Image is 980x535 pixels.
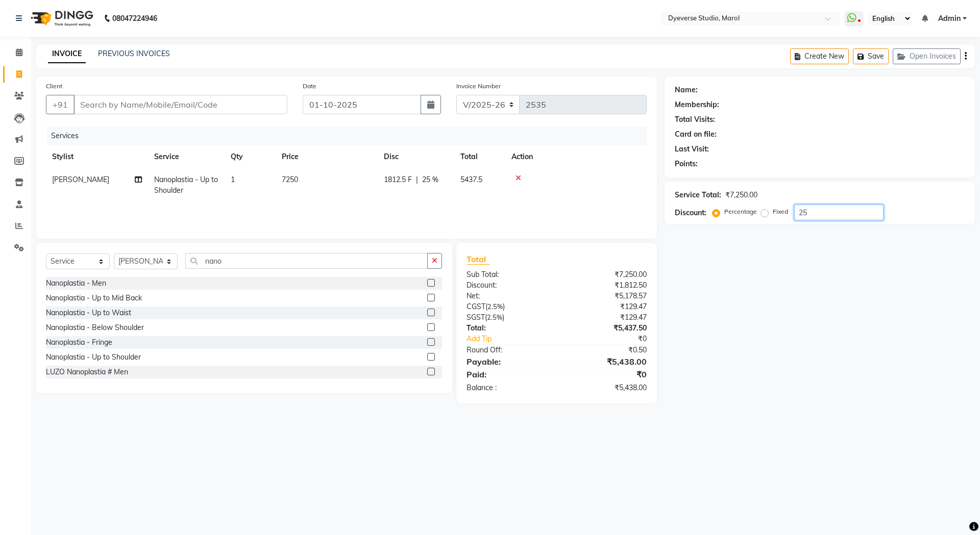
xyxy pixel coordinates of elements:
span: [PERSON_NAME] [52,175,109,184]
a: Add Tip [459,334,573,344]
span: 1812.5 F [384,174,412,185]
input: Search or Scan [185,253,428,269]
img: logo [26,4,96,33]
div: ₹129.47 [556,301,654,312]
div: ( ) [459,301,556,312]
div: ₹5,437.50 [556,323,654,334]
div: ₹5,438.00 [556,355,654,368]
div: Balance : [459,383,556,393]
div: Total Visits: [675,114,715,125]
th: Price [276,145,378,168]
div: Points: [675,159,698,169]
span: 2.5% [487,302,503,311]
th: Total [454,145,505,168]
label: Fixed [773,207,788,216]
th: Action [505,145,647,168]
div: ₹0 [556,368,654,380]
div: Sub Total: [459,269,556,280]
th: Service [148,145,225,168]
label: Percentage [724,207,757,216]
span: 2.5% [487,313,502,321]
div: Service Total: [675,190,721,200]
div: ₹0.50 [556,345,654,355]
a: PREVIOUS INVOICES [98,49,170,58]
div: Round Off: [459,345,556,355]
input: Search by Name/Mobile/Email/Code [73,95,287,114]
div: Discount: [675,208,706,218]
span: Total [467,254,490,265]
span: 1 [231,175,235,184]
b: 08047224946 [112,4,157,33]
div: ₹129.47 [556,312,654,323]
div: ₹0 [573,334,654,344]
div: Membership: [675,99,719,110]
div: Name: [675,85,698,95]
span: 7250 [282,175,298,184]
label: Invoice Number [456,82,501,91]
div: ₹5,438.00 [556,383,654,393]
div: Nanoplastia - Up to Shoulder [46,352,141,363]
button: Create New [790,48,849,64]
div: ₹1,812.50 [556,280,654,291]
div: Nanoplastia - Fringe [46,337,112,348]
div: LUZO Nanoplastia # Men [46,367,128,377]
button: +91 [46,95,75,114]
div: Services [47,126,654,145]
div: ₹7,250.00 [556,269,654,280]
div: ₹7,250.00 [725,190,757,200]
span: Nanoplastia - Up to Shoulder [154,175,218,195]
a: INVOICE [48,45,86,63]
div: Card on file: [675,129,717,140]
div: Nanoplastia - Up to Waist [46,308,131,318]
div: Nanoplastia - Below Shoulder [46,322,144,333]
div: Nanoplastia - Up to Mid Back [46,293,142,303]
button: Save [853,48,889,64]
div: ( ) [459,312,556,323]
span: CGST [467,302,485,311]
span: 5437.5 [460,175,482,184]
span: Admin [938,13,961,24]
div: Last Visit: [675,144,709,155]
div: Net: [459,291,556,301]
div: Paid: [459,368,556,380]
div: ₹5,178.57 [556,291,654,301]
span: SGST [467,313,485,322]
th: Disc [378,145,454,168]
label: Client [46,82,62,91]
div: Nanoplastia - Men [46,278,106,289]
div: Total: [459,323,556,334]
th: Stylist [46,145,148,168]
span: 25 % [422,174,438,185]
div: Discount: [459,280,556,291]
th: Qty [225,145,276,168]
label: Date [303,82,316,91]
div: Payable: [459,355,556,368]
span: | [416,174,418,185]
button: Open Invoices [893,48,961,64]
